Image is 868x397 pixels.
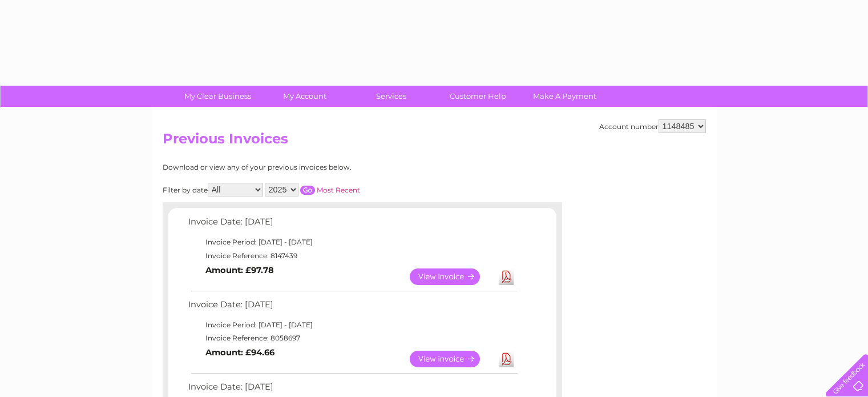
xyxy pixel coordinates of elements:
[599,119,706,133] div: Account number
[410,351,494,367] a: View
[410,268,494,285] a: View
[205,265,274,275] b: Amount: £97.78
[185,235,519,249] td: Invoice Period: [DATE] - [DATE]
[171,86,265,107] a: My Clear Business
[163,131,706,153] h2: Previous Invoices
[344,86,438,107] a: Services
[257,86,352,107] a: My Account
[185,318,519,332] td: Invoice Period: [DATE] - [DATE]
[518,86,612,107] a: Make A Payment
[205,347,274,358] b: Amount: £94.66
[317,186,360,194] a: Most Recent
[431,86,525,107] a: Customer Help
[185,331,519,345] td: Invoice Reference: 8058697
[163,163,462,171] div: Download or view any of your previous invoices below.
[185,214,519,235] td: Invoice Date: [DATE]
[499,351,514,367] a: Download
[185,249,519,263] td: Invoice Reference: 8147439
[163,183,462,197] div: Filter by date
[185,297,519,318] td: Invoice Date: [DATE]
[499,268,514,285] a: Download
